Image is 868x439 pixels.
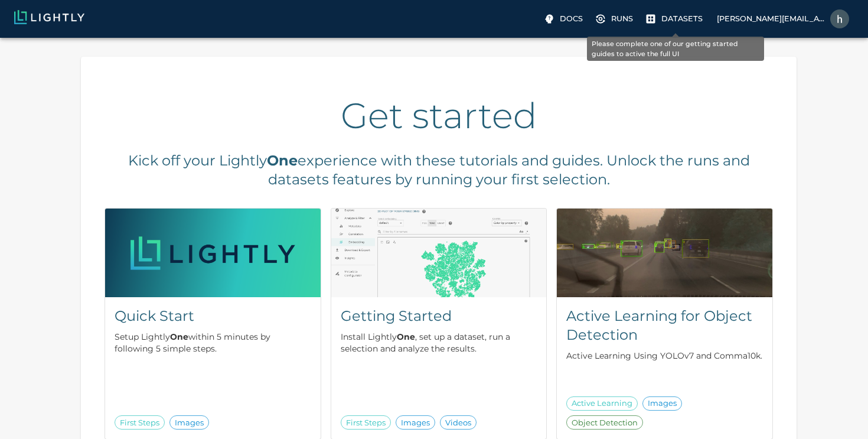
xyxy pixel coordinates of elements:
[587,37,764,61] div: Please complete one of our getting started guides to active the full UI
[557,209,772,297] img: Active Learning for Object Detection
[397,331,415,342] b: One
[712,6,854,32] label: [PERSON_NAME][EMAIL_ADDRESS][DOMAIN_NAME]harry gautam
[661,13,703,24] p: Datasets
[267,152,298,169] b: One
[643,398,681,409] span: Images
[830,9,849,28] img: harry gautam
[560,13,583,24] p: Docs
[566,307,763,344] h5: Active Learning for Object Detection
[105,151,773,189] h5: Kick off your Lightly experience with these tutorials and guides. Unlock the runs and datasets fe...
[567,398,637,409] span: Active Learning
[567,417,642,429] span: Object Detection
[717,13,825,24] p: [PERSON_NAME][EMAIL_ADDRESS][DOMAIN_NAME]
[105,209,321,297] img: Quick Start
[592,9,638,28] a: Please complete one of our getting started guides to active the full UI
[341,331,537,355] p: Install Lightly , set up a dataset, run a selection and analyze the results.
[115,331,311,355] p: Setup Lightly within 5 minutes by following 5 simple steps.
[115,417,164,429] span: First Steps
[396,417,435,429] span: Images
[566,350,763,362] p: Active Learning Using YOLOv7 and Comma10k.
[105,95,773,137] h2: Get started
[341,417,390,429] span: First Steps
[341,307,537,326] h5: Getting Started
[642,9,707,28] a: Please complete one of our getting started guides to active the full UI
[170,417,208,429] span: Images
[115,307,311,326] h5: Quick Start
[14,10,84,24] img: Lightly
[611,13,633,24] p: Runs
[541,9,588,28] label: Docs
[331,209,547,297] img: Getting Started
[440,417,476,429] span: Videos
[170,331,188,342] b: One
